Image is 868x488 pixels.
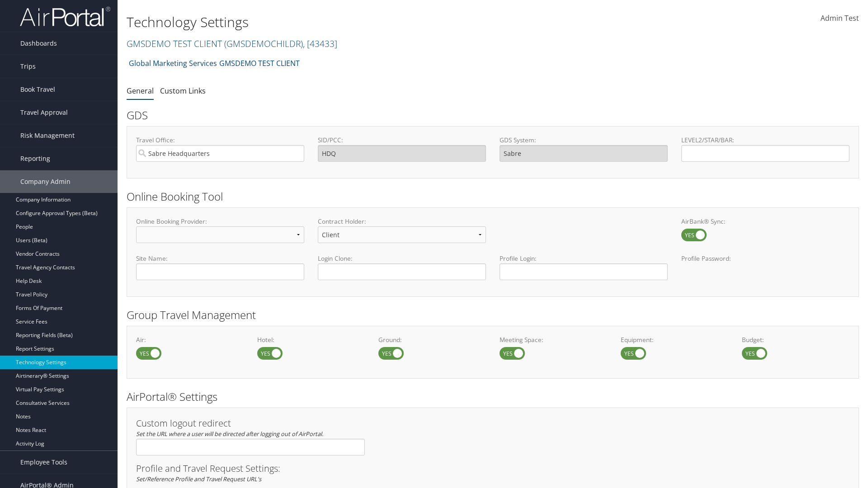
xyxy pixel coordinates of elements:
[318,254,486,263] label: Login Clone:
[20,170,71,193] span: Company Admin
[500,254,668,280] label: Profile Login:
[500,335,607,344] label: Meeting Space:
[378,335,486,344] label: Ground:
[20,451,67,474] span: Employee Tools
[20,78,55,101] span: Book Travel
[500,263,668,280] input: Profile Login:
[219,54,300,72] a: GMSDEMO TEST CLIENT
[136,136,304,145] label: Travel Office:
[20,55,36,78] span: Trips
[136,419,365,428] h3: Custom logout redirect
[681,217,849,226] label: AirBank® Sync:
[127,38,337,50] a: GMSDEMO TEST CLIENT
[136,475,261,483] em: Set/Reference Profile and Travel Request URL's
[127,86,154,96] a: General
[318,136,486,145] label: SID/PCC:
[257,335,365,344] label: Hotel:
[20,147,50,170] span: Reporting
[136,217,304,226] label: Online Booking Provider:
[20,6,110,27] img: airportal-logo.png
[681,229,707,241] label: AirBank® Sync
[127,108,852,123] h2: GDS
[224,38,303,50] span: ( GMSDEMOCHILDR )
[318,217,486,226] label: Contract Holder:
[127,13,615,32] h1: Technology Settings
[160,86,206,96] a: Custom Links
[681,254,849,280] label: Profile Password:
[681,136,849,145] label: LEVEL2/STAR/BAR:
[127,389,859,404] h2: AirPortal® Settings
[20,32,57,55] span: Dashboards
[129,54,217,72] a: Global Marketing Services
[127,189,859,204] h2: Online Booking Tool
[621,335,728,344] label: Equipment:
[20,124,75,147] span: Risk Management
[742,335,849,344] label: Budget:
[136,335,244,344] label: Air:
[303,38,337,50] span: , [ 43433 ]
[136,430,323,438] em: Set the URL where a user will be directed after logging out of AirPortal.
[127,307,859,323] h2: Group Travel Management
[821,13,859,23] span: Admin Test
[20,101,68,124] span: Travel Approval
[500,136,668,145] label: GDS System:
[136,254,304,263] label: Site Name:
[821,5,859,33] a: Admin Test
[136,464,849,473] h3: Profile and Travel Request Settings:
